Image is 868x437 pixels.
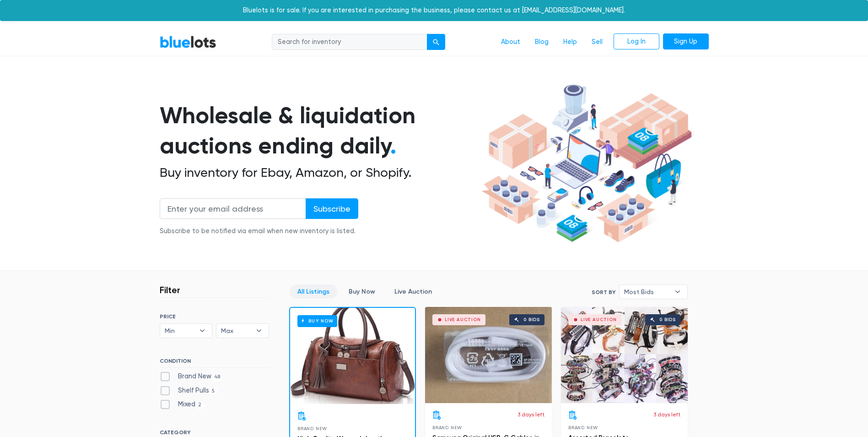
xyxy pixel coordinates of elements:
[518,410,545,419] p: 3 days left
[297,426,327,431] span: Brand New
[193,324,212,338] b: ▾
[341,284,383,299] a: Buy Now
[584,33,610,51] a: Sell
[160,100,478,161] h1: Wholesale & liquidation auctions ending daily
[624,285,670,299] span: Most Bids
[568,425,598,430] span: Brand New
[290,308,415,404] a: Buy Now
[390,132,396,159] span: .
[160,35,216,49] a: BlueLots
[668,285,687,299] b: ▾
[478,80,695,247] img: hero-ee84e7d0318cb26816c560f6b4441b76977f77a177738b4e94f68c95b2b83dbb.png
[556,33,584,51] a: Help
[209,388,218,395] span: 5
[195,402,205,409] span: 2
[160,198,306,219] input: Enter your email address
[160,313,269,320] h6: PRICE
[160,226,358,236] div: Subscribe to be notified via email when new inventory is listed.
[165,324,195,338] span: Min
[523,317,540,322] div: 0 bids
[528,33,556,51] a: Blog
[160,284,180,295] h3: Filter
[561,307,688,403] a: Live Auction 0 bids
[160,371,223,382] label: Brand New
[160,399,205,410] label: Mixed
[653,410,680,419] p: 3 days left
[663,33,709,50] a: Sign Up
[272,34,427,50] input: Search for inventory
[297,315,337,327] h6: Buy Now
[445,317,481,322] div: Live Auction
[221,324,251,338] span: Max
[592,288,615,296] label: Sort By
[249,324,269,338] b: ▾
[160,386,218,396] label: Shelf Pulls
[387,284,440,299] a: Live Auction
[581,317,617,322] div: Live Auction
[306,198,358,219] input: Subscribe
[425,307,552,403] a: Live Auction 0 bids
[160,358,269,368] h6: CONDITION
[432,425,462,430] span: Brand New
[211,373,223,381] span: 48
[494,33,528,51] a: About
[659,317,676,322] div: 0 bids
[290,284,337,299] a: All Listings
[160,165,478,180] h2: Buy inventory for Ebay, Amazon, or Shopify.
[614,33,659,50] a: Log In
